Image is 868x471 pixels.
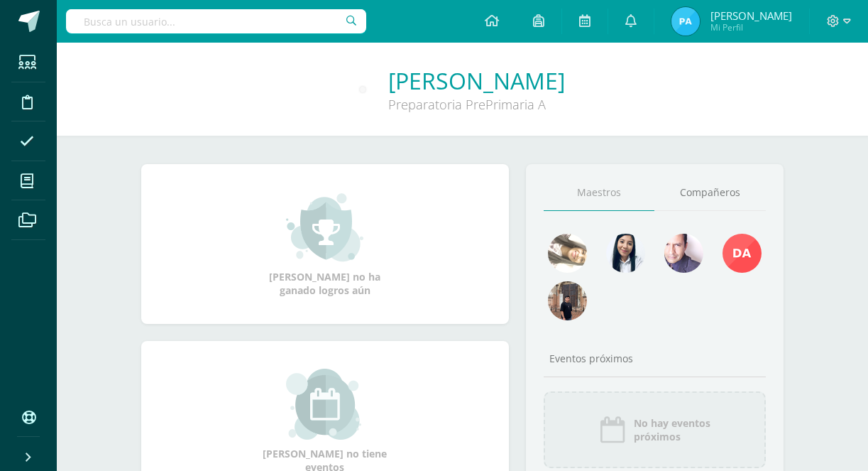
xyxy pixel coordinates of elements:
img: cdbbc9ffff56237429173b0b3fd1dc16.png [723,234,762,273]
a: Compañeros [654,175,766,211]
input: Busca un usuario... [66,9,366,33]
div: Eventos próximos [544,352,766,365]
img: 93fc315885bae05609daeaae8cf0e368.png [548,281,587,320]
img: a8e8556f48ef469a8de4653df9219ae6.png [664,234,703,273]
img: c2fd9c9e1b095805b83c43ff548cbf43.png [606,234,645,273]
span: Mi Perfil [710,21,792,33]
a: Maestros [544,175,655,211]
div: [PERSON_NAME] no ha ganado logros aún [254,192,396,297]
img: 34cc1e4636d326398b504232494e4bb7.png [548,234,587,273]
img: event_small.png [286,369,363,440]
img: event_icon.png [598,416,627,444]
img: achievement_small.png [286,192,363,263]
span: [PERSON_NAME] [710,9,792,23]
div: Preparatoria PrePrimaria A [388,96,565,113]
img: 0f995d38a2ac4800dac857d5b8ee16be.png [671,7,700,36]
span: No hay eventos próximos [634,416,710,443]
a: [PERSON_NAME] [388,65,565,96]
